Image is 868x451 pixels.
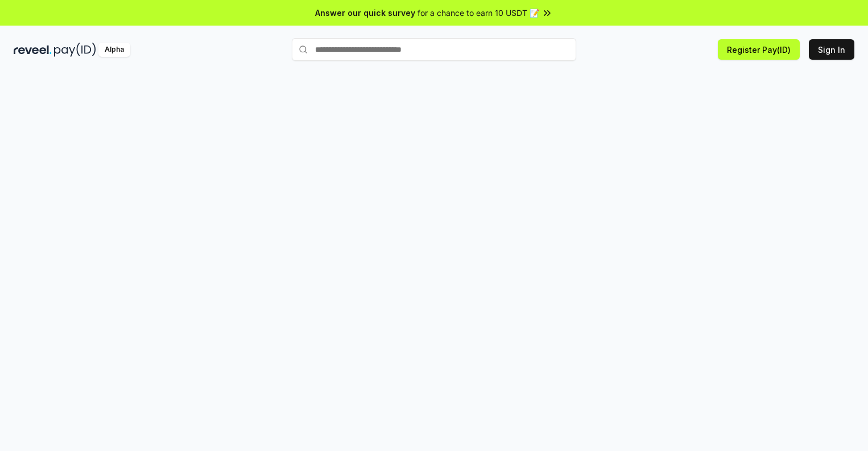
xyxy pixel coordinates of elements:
[14,43,52,57] img: reveel_dark
[54,43,96,57] img: pay_id
[418,7,539,19] span: for a chance to earn 10 USDT 📝
[809,39,854,60] button: Sign In
[718,39,800,60] button: Register Pay(ID)
[98,43,130,57] div: Alpha
[315,7,415,19] span: Answer our quick survey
